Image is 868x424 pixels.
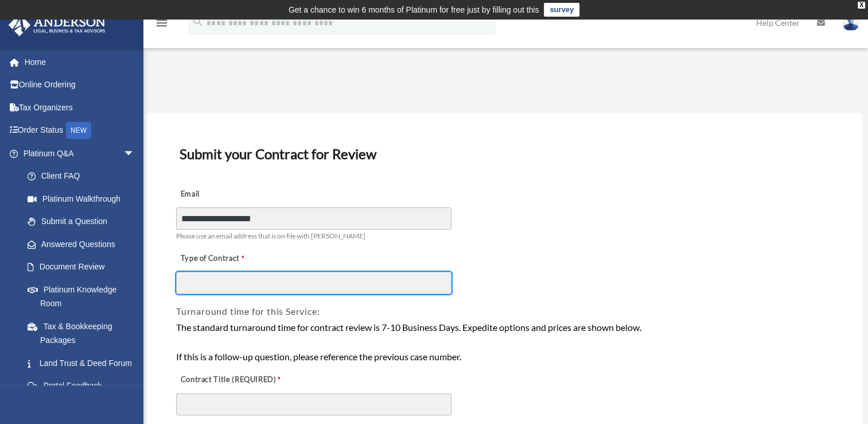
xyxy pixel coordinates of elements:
a: Submit a Question [16,210,152,233]
a: Land Trust & Deed Forum [16,352,152,375]
h3: Submit your Contract for Review [175,142,834,166]
a: Tax Organizers [8,96,152,119]
a: Platinum Walkthrough [16,187,152,210]
a: Client FAQ [16,165,152,188]
a: Platinum Knowledge Room [16,278,152,315]
label: Type of Contract [176,250,291,267]
span: Please use an email address that is on file with [PERSON_NAME] [176,232,365,240]
a: menu [155,20,169,30]
a: Tax & Bookkeeping Packages [16,315,152,352]
div: NEW [66,122,91,139]
i: search [192,16,204,28]
img: User Pic [842,14,859,31]
a: Home [8,51,152,74]
a: Online Ordering [8,74,152,97]
span: arrow_drop_down [123,142,146,165]
a: Document Review [16,256,146,279]
div: Get a chance to win 6 months of Platinum for free just by filling out this [289,3,539,17]
a: Portal Feedback [16,375,152,398]
a: survey [544,3,579,17]
a: Answered Questions [16,233,152,256]
a: Platinum Q&Aarrow_drop_down [8,142,152,165]
span: Turnaround time for this Service: [176,306,320,317]
i: menu [155,16,169,30]
label: Email [176,186,291,202]
div: The standard turnaround time for contract review is 7-10 Business Days. Expedite options and pric... [176,320,832,364]
label: Contract Title (REQUIRED) [176,372,291,388]
div: close [858,2,865,9]
img: Anderson Advisors Platinum Portal [5,14,109,36]
a: Order StatusNEW [8,119,152,142]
